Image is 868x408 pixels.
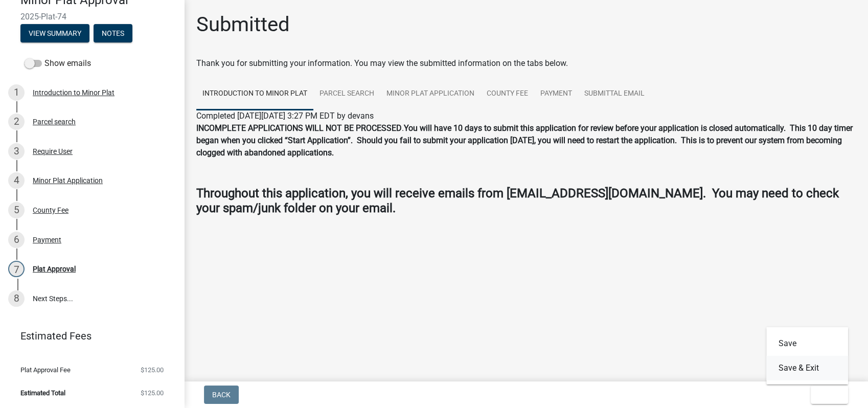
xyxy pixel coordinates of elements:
[20,390,65,396] span: Estimated Total
[196,12,290,37] h1: Submitted
[819,391,834,399] span: Exit
[8,232,25,248] div: 6
[20,24,89,42] button: View Summary
[578,78,651,110] a: Submittal Email
[33,207,68,214] div: County Fee
[20,30,89,38] wm-modal-confirm: Summary
[766,331,848,356] button: Save
[196,123,402,133] strong: INCOMPLETE APPLICATIONS WILL NOT BE PROCESSED
[20,12,164,21] span: 2025-Plat-74
[25,57,91,70] label: Show emails
[8,290,25,307] div: 8
[380,78,481,110] a: Minor Plat Application
[766,356,848,380] button: Save & Exit
[212,391,231,399] span: Back
[196,78,313,110] a: Introduction to Minor Plat
[33,148,73,155] div: Require User
[766,327,848,384] div: Exit
[8,261,25,277] div: 7
[94,30,132,38] wm-modal-confirm: Notes
[481,78,534,110] a: County Fee
[141,367,164,373] span: $125.00
[33,236,61,243] div: Payment
[196,186,839,215] strong: Throughout this application, you will receive emails from [EMAIL_ADDRESS][DOMAIN_NAME]. You may n...
[811,386,848,404] button: Exit
[196,57,856,70] div: Thank you for submitting your information. You may view the submitted information on the tabs below.
[196,111,374,121] span: Completed [DATE][DATE] 3:27 PM EDT by devans
[8,172,25,189] div: 4
[204,386,239,404] button: Back
[8,84,25,101] div: 1
[33,177,103,184] div: Minor Plat Application
[33,89,115,96] div: Introduction to Minor Plat
[534,78,578,110] a: Payment
[8,143,25,160] div: 3
[8,326,168,346] a: Estimated Fees
[196,122,856,159] p: .
[196,123,853,157] strong: You will have 10 days to submit this application for review before your application is closed aut...
[20,367,71,373] span: Plat Approval Fee
[8,114,25,130] div: 2
[33,118,76,125] div: Parcel search
[313,78,380,110] a: Parcel search
[8,202,25,218] div: 5
[141,390,164,396] span: $125.00
[94,24,132,42] button: Notes
[33,265,76,273] div: Plat Approval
